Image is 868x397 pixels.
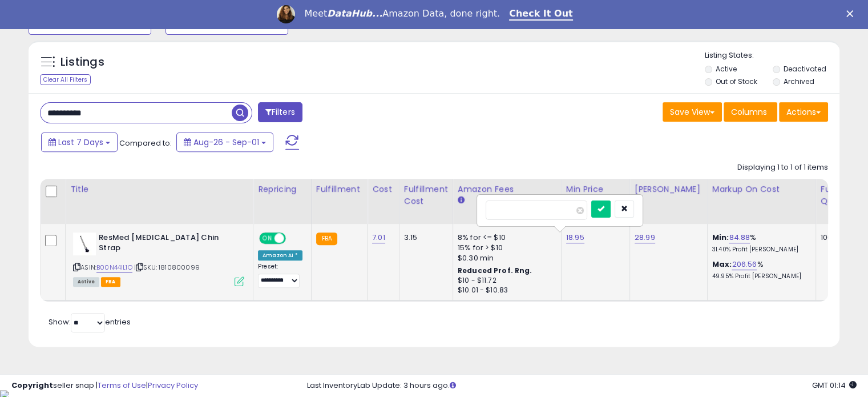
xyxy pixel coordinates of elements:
[663,102,722,122] button: Save View
[96,263,132,272] a: B00N44IL1O
[783,77,814,86] label: Archived
[712,259,807,280] div: %
[635,183,703,195] div: [PERSON_NAME]
[716,77,757,86] label: Out of Stock
[148,380,198,391] a: Privacy Policy
[176,133,273,152] button: Aug-26 - Sep-01
[11,380,53,391] strong: Copyright
[98,380,146,391] a: Terms of Use
[258,263,302,288] div: Preset:
[566,232,584,243] a: 18.95
[58,137,103,148] span: Last 7 Days
[712,183,811,195] div: Markup on Cost
[60,54,104,70] h5: Listings
[821,232,856,243] div: 106
[73,277,99,287] span: All listings currently available for purchase on Amazon
[193,137,259,148] span: Aug-26 - Sep-01
[284,233,302,243] span: OFF
[99,232,237,256] b: ResMed [MEDICAL_DATA] Chin Strap
[41,133,118,152] button: Last 7 Days
[404,232,444,243] div: 3.15
[779,102,828,122] button: Actions
[304,8,500,19] div: Meet Amazon Data, done right.
[712,232,807,254] div: %
[307,380,857,391] div: Last InventoryLab Update: 3 hours ago.
[731,106,767,118] span: Columns
[316,183,362,195] div: Fulfillment
[73,232,244,286] div: ASIN:
[458,276,552,286] div: $10 - $11.72
[732,259,757,270] a: 206.56
[49,316,131,327] span: Show: entries
[716,64,737,74] label: Active
[846,10,858,17] div: Close
[737,162,828,173] div: Displaying 1 to 1 of 1 items
[40,74,91,85] div: Clear All Filters
[316,232,337,245] small: FBA
[260,233,274,243] span: ON
[458,286,552,295] div: $10.01 - $10.83
[724,102,777,122] button: Columns
[821,183,860,207] div: Fulfillable Quantity
[566,183,625,195] div: Min Price
[258,183,306,195] div: Repricing
[258,250,302,260] div: Amazon AI *
[134,263,200,272] span: | SKU: 1810800099
[458,232,552,243] div: 8% for <= $10
[712,259,732,270] b: Max:
[101,277,120,287] span: FBA
[277,5,295,23] img: Profile image for Georgie
[404,183,448,207] div: Fulfillment Cost
[729,232,750,243] a: 84.88
[458,266,532,275] b: Reduced Prof. Rng.
[119,138,172,149] span: Compared to:
[327,8,382,19] i: DataHub...
[458,243,552,253] div: 15% for > $10
[70,183,248,195] div: Title
[258,102,302,122] button: Filters
[783,64,826,74] label: Deactivated
[458,183,556,195] div: Amazon Fees
[11,380,198,391] div: seller snap | |
[812,380,857,391] span: 2025-09-9 01:14 GMT
[712,272,807,280] p: 49.95% Profit [PERSON_NAME]
[635,232,655,243] a: 28.99
[705,50,839,61] p: Listing States:
[458,253,552,263] div: $0.30 min
[712,246,807,254] p: 31.40% Profit [PERSON_NAME]
[458,195,465,206] small: Amazon Fees.
[712,232,729,243] b: Min:
[372,232,385,243] a: 7.01
[73,232,96,255] img: 31CPeWsKCFL._SL40_.jpg
[372,183,394,195] div: Cost
[707,179,815,224] th: The percentage added to the cost of goods (COGS) that forms the calculator for Min & Max prices.
[509,8,573,21] a: Check It Out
